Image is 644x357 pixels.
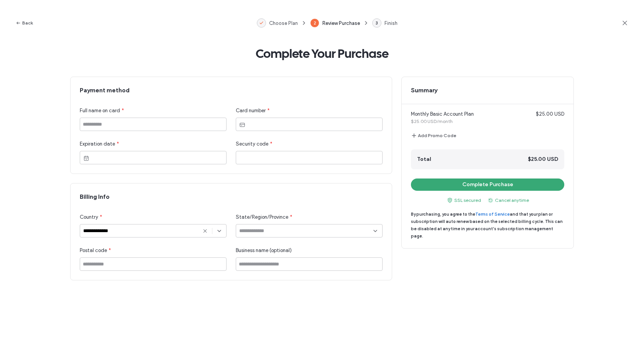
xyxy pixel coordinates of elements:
[236,140,268,148] span: Security code
[248,121,379,128] iframe: Secure card number input frame
[402,86,573,95] span: Summary
[80,247,107,254] span: Postal code
[269,20,298,26] span: Choose Plan
[447,197,481,204] span: SSL secured
[236,213,288,221] span: State/Region/Province
[411,110,527,118] span: Monthly Basic Account Plan
[80,107,120,115] span: Full name on card
[80,193,383,201] span: Billing Info
[417,156,431,163] span: Total
[80,86,383,95] span: Payment method
[236,247,292,254] span: Business name (optional)
[411,178,564,191] button: Complete Purchase
[80,213,98,221] span: Country
[411,118,516,125] span: $25.00 USD/month
[411,211,563,239] span: By purchasing, you agree to the and that your plan or subscription will auto renew based on the s...
[92,155,223,161] iframe: Secure expiration date input frame
[411,131,456,140] button: Add Promo Code
[528,156,558,163] span: $25.00 USD
[475,211,510,217] a: Terms of Service
[256,46,389,61] span: Complete Your Purchase
[487,197,529,204] span: Cancel anytime
[80,140,115,148] span: Expiration date
[536,110,564,118] span: $25.00 USD
[236,107,266,115] span: Card number
[15,18,33,28] button: Back
[239,155,379,161] iframe: Secure CVC input frame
